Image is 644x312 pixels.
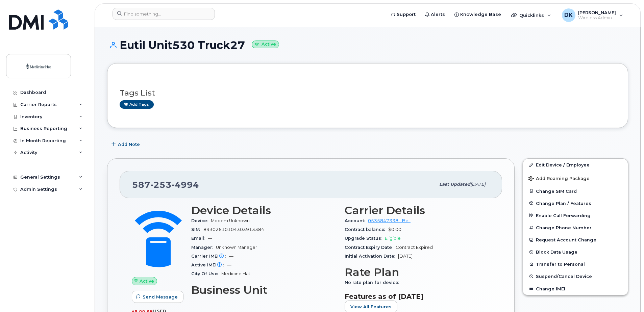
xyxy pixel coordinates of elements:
[345,245,396,250] span: Contract Expiry Date
[191,254,229,259] span: Carrier IMEI
[345,218,368,223] span: Account
[191,204,337,216] h3: Device Details
[396,245,433,250] span: Contract Expired
[523,171,628,185] button: Add Roaming Package
[523,222,628,234] button: Change Phone Number
[536,274,592,279] span: Suspend/Cancel Device
[191,236,208,241] span: Email
[132,180,199,190] span: 587
[345,227,388,232] span: Contract balance
[345,236,385,241] span: Upgrade Status
[345,204,490,216] h3: Carrier Details
[470,182,486,187] span: [DATE]
[398,254,413,259] span: [DATE]
[191,245,216,250] span: Manager
[523,234,628,246] button: Request Account Change
[523,209,628,222] button: Enable Call Forwarding
[120,100,154,109] a: Add tags
[191,262,227,267] span: Active IMEI
[523,185,628,197] button: Change SIM Card
[140,278,154,284] span: Active
[252,41,279,48] small: Active
[523,258,628,270] button: Transfer to Personal
[227,262,231,267] span: —
[211,218,250,223] span: Modem Unknown
[345,254,398,259] span: Initial Activation Date
[107,39,628,51] h1: Eutil Unit530 Truck27
[191,218,211,223] span: Device
[221,271,250,276] span: Medicine Hat
[350,304,392,310] span: View All Features
[388,227,401,232] span: $0.00
[345,292,490,301] h3: Features as of [DATE]
[172,180,199,190] span: 4994
[523,283,628,295] button: Change IMEI
[345,280,402,285] span: No rate plan for device
[118,141,140,148] span: Add Note
[203,227,264,232] span: 89302610104303913384
[385,236,401,241] span: Eligible
[150,180,172,190] span: 253
[120,89,616,97] h3: Tags List
[536,201,591,206] span: Change Plan / Features
[216,245,257,250] span: Unknown Manager
[368,218,411,223] a: 0535847338 - Bell
[191,284,337,296] h3: Business Unit
[523,246,628,258] button: Block Data Usage
[523,270,628,282] button: Suspend/Cancel Device
[536,213,591,218] span: Enable Call Forwarding
[191,271,221,276] span: City Of Use
[107,138,146,150] button: Add Note
[345,266,490,278] h3: Rate Plan
[143,294,178,300] span: Send Message
[229,254,233,259] span: —
[523,159,628,171] a: Edit Device / Employee
[132,291,183,303] button: Send Message
[523,197,628,209] button: Change Plan / Features
[191,227,203,232] span: SIM
[439,182,470,187] span: Last updated
[208,236,212,241] span: —
[528,176,590,182] span: Add Roaming Package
